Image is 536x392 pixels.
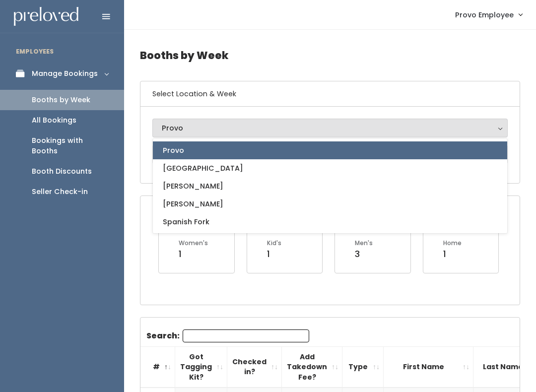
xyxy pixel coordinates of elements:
div: Kid's [267,239,281,248]
img: preloved logo [14,7,78,26]
th: #: activate to sort column descending [140,346,175,388]
div: Seller Check-in [32,187,88,197]
label: Search: [146,329,309,342]
div: 1 [267,248,281,261]
div: Provo [162,123,498,133]
th: Checked in?: activate to sort column ascending [227,346,282,388]
div: All Bookings [32,115,76,126]
th: First Name: activate to sort column ascending [384,346,473,388]
a: Provo Employee [445,4,532,25]
div: Bookings with Booths [32,135,108,156]
div: Women's [179,239,208,248]
div: Manage Bookings [32,68,98,79]
span: Provo [163,145,184,156]
span: Spanish Fork [163,216,209,227]
span: Provo Employee [455,9,514,20]
div: 3 [355,248,373,261]
div: Booths by Week [32,95,90,105]
th: Add Takedown Fee?: activate to sort column ascending [282,346,342,388]
span: [GEOGRAPHIC_DATA] [163,163,243,174]
h4: Booths by Week [140,42,520,69]
div: 1 [179,248,208,261]
th: Type: activate to sort column ascending [342,346,384,388]
span: [PERSON_NAME] [163,181,223,192]
input: Search: [183,329,309,342]
div: Men's [355,239,373,248]
span: [PERSON_NAME] [163,198,223,209]
h6: Select Location & Week [140,81,520,107]
div: Booth Discounts [32,166,92,177]
th: Got Tagging Kit?: activate to sort column ascending [175,346,227,388]
div: Home [443,239,462,248]
div: 1 [443,248,462,261]
button: Provo [152,119,508,137]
